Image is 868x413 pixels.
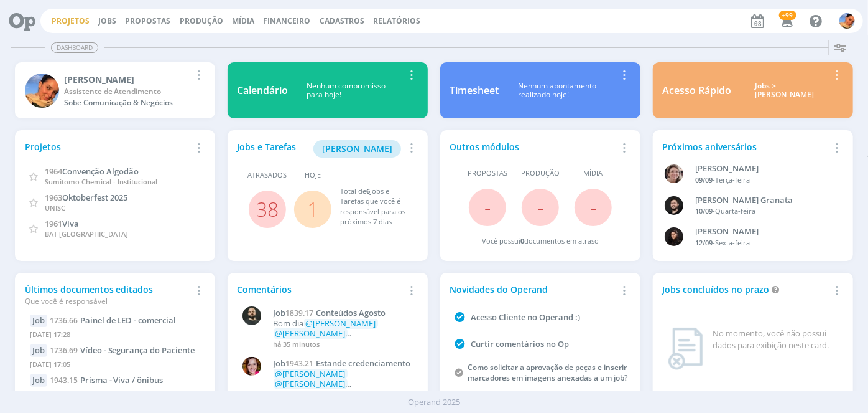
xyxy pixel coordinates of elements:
[30,327,201,345] div: [DATE] 17:28
[450,140,616,153] div: Outros módulos
[45,166,62,177] span: 1964
[320,16,364,26] span: Cadastros
[274,369,412,389] p: ajuste atualização 05/09 realizado na testeira, materiais atualizados na...
[482,236,599,247] div: Você possui documentos em atraso
[80,315,177,326] span: Painel de LED - comercial
[713,328,839,352] div: No momento, você não possui dados para exibição neste card.
[471,311,580,323] a: Acesso Cliente no Operand :)
[313,142,401,154] a: [PERSON_NAME]
[274,319,412,338] p: Bom dia segue material ajustado
[256,196,279,222] a: 38
[715,206,755,216] span: Quarta-feira
[695,194,830,207] div: Bruno Corralo Granata
[275,338,346,349] span: @[PERSON_NAME]
[180,16,223,26] a: Produção
[45,165,139,177] a: 1964Convenção Algodão
[80,374,164,386] span: Prisma - Viva / ônibus
[45,229,128,239] span: BAT [GEOGRAPHIC_DATA]
[286,358,314,369] span: 1943.21
[275,328,346,339] span: @[PERSON_NAME]
[695,175,713,184] span: 09/09
[663,140,829,153] div: Próximos aniversários
[30,374,47,387] div: Job
[665,227,683,246] img: L
[695,238,713,247] span: 12/09
[715,175,750,184] span: Terça-feira
[232,16,254,26] a: Mídia
[50,345,78,356] span: 1736.69
[248,170,287,181] span: Atrasados
[45,191,127,203] a: 1963Oktoberfest 2025
[64,86,191,97] div: Assistente de Atendimento
[52,16,90,26] a: Projetos
[450,83,499,98] div: Timesheet
[25,140,191,153] div: Projetos
[839,13,855,29] img: L
[260,16,315,26] button: Financeiro
[274,339,320,349] span: há 35 minutos
[45,177,157,186] span: Sumitomo Chemical - Institucional
[274,308,412,318] a: Job1839.17Conteúdos Agosto
[305,170,321,181] span: Hoje
[695,163,830,175] div: Aline Beatriz Jackisch
[45,203,65,212] span: UNISC
[176,16,227,26] button: Produção
[471,338,569,349] a: Curtir comentários no Op
[520,236,524,245] span: 0
[695,175,830,186] div: -
[30,315,47,327] div: Job
[264,16,311,26] a: Financeiro
[98,16,116,26] a: Jobs
[773,10,799,32] button: +99
[274,390,316,399] span: há uma hora
[583,168,603,179] span: Mídia
[521,168,560,179] span: Produção
[695,206,713,216] span: 10/09
[274,359,412,369] a: Job1943.21Estande credenciamento
[64,97,191,108] div: Sobe Comunicação & Negócios
[839,10,856,32] button: L
[51,42,98,53] span: Dashboard
[663,283,829,296] div: Jobs concluídos no prazo
[313,140,401,158] button: [PERSON_NAME]
[316,307,386,318] span: Conteúdos Agosto
[306,318,376,329] span: @[PERSON_NAME]
[125,16,170,26] span: Propostas
[121,16,174,26] button: Propostas
[50,315,177,326] a: 1736.66Painel de LED - comercial
[50,344,195,356] a: 1736.69Vídeo - Segurança do Paciente
[238,140,404,158] div: Jobs e Tarefas
[440,62,641,118] a: TimesheetNenhum apontamentorealizado hoje!
[286,308,314,318] span: 1839.17
[741,82,829,100] div: Jobs > [PERSON_NAME]
[468,168,507,179] span: Propostas
[25,296,191,307] div: Que você é responsável
[80,344,195,356] span: Vídeo - Segurança do Paciente
[95,16,120,26] button: Jobs
[30,344,47,357] div: Job
[695,206,830,217] div: -
[307,196,318,222] a: 1
[663,83,732,98] div: Acesso Rápido
[369,16,424,26] button: Relatórios
[50,374,164,386] a: 1943.15Prisma - Viva / ônibus
[62,166,139,177] span: Convenção Algodão
[340,186,405,227] div: Total de Jobs e Tarefas que você é responsável para os próximos 7 dias
[590,194,596,221] span: -
[468,362,628,383] a: Como solicitar a aprovação de peças e inserir marcadores em imagens anexadas a um job?
[499,82,616,100] div: Nenhum apontamento realizado hoje!
[30,387,201,405] div: [DATE] 16:49
[289,82,404,100] div: Nenhum compromisso para hoje!
[15,62,216,118] a: L[PERSON_NAME]Assistente de AtendimentoSobe Comunicação & Negócios
[48,16,93,26] button: Projetos
[238,83,289,98] div: Calendário
[275,368,346,379] span: @[PERSON_NAME]
[695,225,830,238] div: Luana da Silva de Andrade
[537,194,543,221] span: -
[62,192,127,203] span: Oktoberfest 2025
[779,11,796,20] span: +99
[242,357,261,376] img: B
[238,283,404,296] div: Comentários
[25,283,191,307] div: Últimos documentos editados
[665,164,683,183] img: A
